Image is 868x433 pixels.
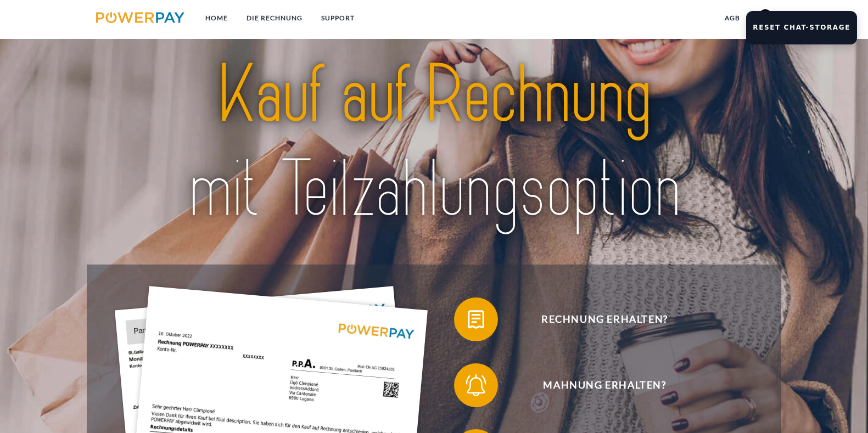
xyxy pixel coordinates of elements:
img: logo-powerpay.svg [96,12,184,23]
a: agb [715,8,749,28]
button: Reset Chat-Storage [746,11,857,44]
img: qb_bill.svg [462,306,490,333]
img: title-powerpay_de.svg [130,43,739,242]
img: qb_bell.svg [462,372,490,399]
a: Home [196,8,237,28]
button: Rechnung erhalten? [454,297,740,341]
span: Mahnung erhalten? [470,363,739,407]
span: Rechnung erhalten? [470,297,739,341]
a: SUPPORT [312,8,364,28]
a: DIE RECHNUNG [237,8,312,28]
img: de [759,9,772,23]
button: Mahnung erhalten? [454,363,740,407]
